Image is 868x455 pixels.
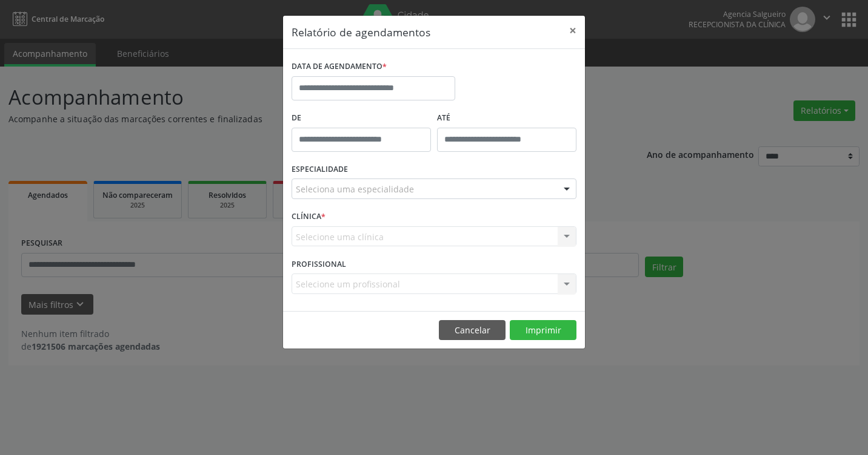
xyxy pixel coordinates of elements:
[292,57,387,76] label: DATA DE AGENDAMENTO
[292,24,430,40] h5: Relatório de agendamentos
[292,160,348,179] label: ESPECIALIDADE
[292,255,346,273] label: PROFISSIONAL
[292,109,431,128] label: De
[437,109,576,128] label: ATÉ
[561,16,585,45] button: Close
[292,208,326,226] label: CLÍNICA
[439,320,506,341] button: Cancelar
[296,183,414,195] span: Seleciona uma especialidade
[510,320,576,341] button: Imprimir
